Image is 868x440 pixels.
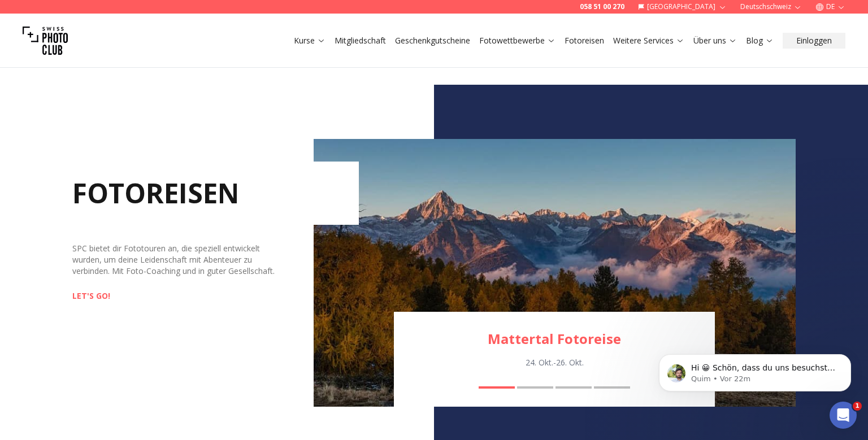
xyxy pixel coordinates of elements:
[314,139,796,407] div: 1 / 4
[689,33,741,49] button: Über uns
[390,33,475,49] button: Geschenkgutscheine
[479,35,555,46] a: Fotowettbewerbe
[23,18,68,63] img: Swiss photo club
[783,33,845,49] button: Einloggen
[560,33,609,49] button: Fotoreisen
[853,402,862,411] span: 1
[565,35,604,46] a: Fotoreisen
[395,35,470,46] a: Geschenkgutscheine
[294,35,325,46] a: Kurse
[330,33,390,49] button: Mitgliedschaft
[693,35,737,46] a: Über uns
[394,357,715,368] div: 24. Okt. - 26. Okt.
[72,290,110,302] a: LET'S GO!
[830,402,857,429] iframe: Intercom live chat
[335,35,386,46] a: Mitgliedschaft
[475,33,560,49] button: Fotowettbewerbe
[613,35,684,46] a: Weitere Services
[72,243,275,276] span: SPC bietet dir Fototouren an, die speziell entwickelt wurden, um deine Leidenschaft mit Abenteuer...
[289,33,330,49] button: Kurse
[609,33,689,49] button: Weitere Services
[394,330,715,348] a: Mattertal Fotoreise
[642,330,868,409] iframe: Intercom notifications Nachricht
[72,162,359,225] h2: FOTOREISEN
[746,35,774,46] a: Blog
[741,33,778,49] button: Blog
[314,139,796,407] img: Mattertal Fotoreise
[580,2,624,11] a: 058 51 00 270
